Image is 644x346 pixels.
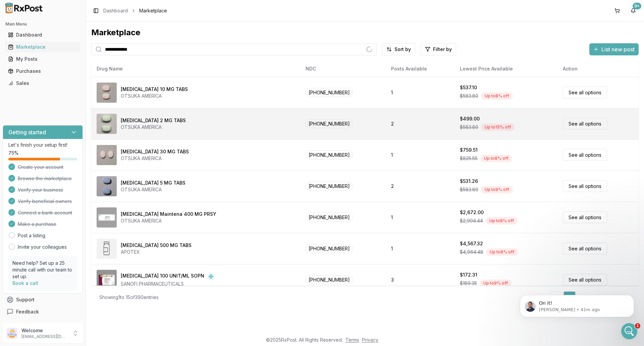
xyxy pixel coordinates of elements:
[460,115,480,122] div: $499.00
[382,43,415,55] button: Sort by
[306,119,353,128] span: [PHONE_NUMBER]
[563,274,607,286] a: See all options
[635,323,640,329] span: 1
[460,155,478,162] span: $825.55
[460,124,478,131] span: $583.80
[386,233,454,264] td: 1
[454,61,558,77] th: Lowest Price Available
[5,65,80,77] a: Purchases
[18,187,63,193] span: Verify your business
[460,93,478,99] span: $583.80
[3,306,83,318] button: Feedback
[5,77,80,89] a: Sales
[394,46,411,53] span: Sort by
[306,244,353,253] span: [PHONE_NUMBER]
[21,327,68,334] p: Welcome
[18,244,67,250] a: Invite your colleagues
[97,176,117,196] img: Abilify 5 MG TABS
[306,213,353,222] span: [PHONE_NUMBER]
[121,180,185,186] div: [MEDICAL_DATA] 5 MG TABS
[460,178,478,185] div: $531.26
[563,243,607,254] a: See all options
[345,337,359,343] a: Terms
[362,337,378,343] a: Privacy
[5,29,80,41] a: Dashboard
[633,3,641,9] div: 9+
[3,42,83,52] button: Marketplace
[12,260,73,280] p: Need help? Set up a 25 minute call with our team to set up.
[386,202,454,233] td: 1
[97,207,117,228] img: Abilify Maintena 400 MG PRSY
[121,93,188,99] div: OTSUKA AMERICA
[460,280,477,287] span: $189.35
[121,148,189,155] div: [MEDICAL_DATA] 30 MG TABS
[18,221,56,228] span: Make a purchase
[3,30,83,40] button: Dashboard
[563,211,607,223] a: See all options
[103,7,128,14] a: Dashboard
[8,44,77,50] div: Marketplace
[91,27,639,38] div: Marketplace
[481,123,515,131] div: Up to 15 % off
[3,54,83,64] button: My Posts
[121,155,189,162] div: OTSUKA AMERICA
[3,66,83,77] button: Purchases
[5,41,80,53] a: Marketplace
[8,142,77,148] p: Let's finish your setup first!
[121,117,186,124] div: [MEDICAL_DATA] 2 MG TABS
[589,47,639,53] a: List new post
[97,145,117,165] img: Abilify 30 MG TABS
[8,128,46,136] h3: Getting started
[300,61,386,77] th: NDC
[557,61,639,77] th: Action
[386,108,454,139] td: 2
[18,175,72,182] span: Browse the marketplace
[481,186,513,193] div: Up to 9 % off
[306,150,353,159] span: [PHONE_NUMBER]
[121,281,215,287] div: SANOFI PHARMACEUTICALS
[563,149,607,161] a: See all options
[91,61,300,77] th: Drug Name
[386,139,454,170] td: 1
[460,249,483,255] span: $4,964.48
[306,88,353,97] span: [PHONE_NUMBER]
[3,78,83,89] button: Sales
[486,217,518,225] div: Up to 8 % off
[306,275,353,284] span: [PHONE_NUMBER]
[460,186,478,193] span: $583.80
[8,56,77,62] div: My Posts
[121,273,204,281] div: [MEDICAL_DATA] 100 UNIT/ML SOPN
[621,323,637,339] iframe: Intercom live chat
[563,87,607,98] a: See all options
[7,328,17,339] img: User avatar
[510,281,644,328] iframe: Intercom notifications message
[21,334,68,339] p: [EMAIL_ADDRESS][DOMAIN_NAME]
[486,248,518,256] div: Up to 8 % off
[3,3,46,13] img: RxPost Logo
[306,182,353,191] span: [PHONE_NUMBER]
[460,209,484,216] div: $2,672.00
[601,45,635,53] span: List new post
[97,83,117,103] img: Abilify 10 MG TABS
[103,7,167,14] nav: breadcrumb
[121,242,192,249] div: [MEDICAL_DATA] 500 MG TABS
[460,240,483,247] div: $4,567.32
[5,53,80,65] a: My Posts
[563,118,607,130] a: See all options
[18,232,45,239] a: Post a listing
[628,5,639,16] button: 9+
[433,46,452,53] span: Filter by
[121,86,188,93] div: [MEDICAL_DATA] 10 MG TABS
[460,84,477,91] div: $537.10
[18,198,72,205] span: Verify beneficial owners
[8,150,18,156] span: 75 %
[460,217,483,224] span: $2,904.44
[97,270,117,290] img: Admelog SoloStar 100 UNIT/ML SOPN
[97,114,117,134] img: Abilify 2 MG TABS
[121,186,185,193] div: OTSUKA AMERICA
[3,294,83,306] button: Support
[421,43,456,55] button: Filter by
